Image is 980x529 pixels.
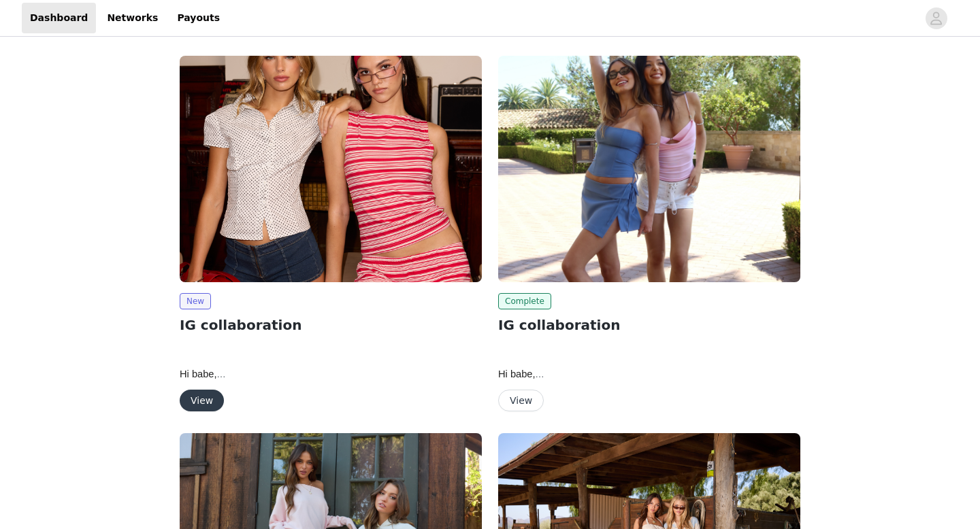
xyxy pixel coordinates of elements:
h2: IG collaboration [498,315,800,335]
span: Hi babe, [180,369,226,379]
img: Edikted [180,56,482,282]
a: Dashboard [22,3,96,33]
a: View [180,396,224,406]
span: Hi babe, [498,369,544,379]
button: View [180,390,224,411]
button: View [498,390,544,411]
h2: IG collaboration [180,315,482,335]
a: Networks [99,3,166,33]
a: View [498,396,544,406]
div: avatar [930,7,943,29]
span: New [180,293,211,309]
a: Payouts [169,3,228,33]
img: Edikted [498,56,800,282]
span: Complete [498,293,551,309]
